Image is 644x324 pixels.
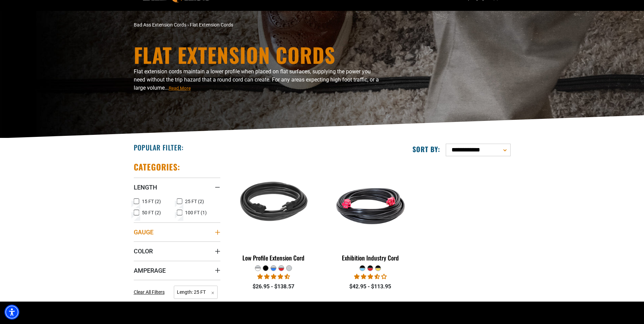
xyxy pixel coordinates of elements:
[134,21,382,29] nav: breadcrumbs
[134,143,184,152] h2: Popular Filter:
[134,178,220,197] summary: Length
[142,199,161,204] span: 15 FT (2)
[328,165,413,243] img: black red
[134,247,153,255] span: Color
[174,289,218,295] a: Length: 25 FT
[231,165,316,243] img: black
[169,86,191,91] span: Read More
[327,162,413,265] a: black red Exhibition Industry Cord
[134,162,181,172] h2: Categories:
[174,286,218,299] span: Length: 25 FT
[327,283,413,291] div: $42.95 - $113.95
[134,183,157,191] span: Length
[231,162,317,265] a: black Low Profile Extension Cord
[134,222,220,241] summary: Gauge
[354,273,387,280] span: 3.67 stars
[134,267,166,274] span: Amperage
[185,199,204,204] span: 25 FT (2)
[4,305,19,320] div: Accessibility Menu
[190,22,233,28] span: Flat Extension Cords
[185,210,207,215] span: 100 FT (1)
[187,22,189,28] span: ›
[134,241,220,260] summary: Color
[257,273,290,280] span: 4.50 stars
[134,68,379,91] span: Flat extension cords maintain a lower profile when placed on flat surfaces, supplying the power y...
[134,228,153,236] span: Gauge
[134,261,220,280] summary: Amperage
[134,289,165,295] span: Clear All Filters
[231,283,317,291] div: $26.95 - $138.57
[412,145,440,154] label: Sort by:
[231,255,317,261] div: Low Profile Extension Cord
[142,210,161,215] span: 50 FT (2)
[327,255,413,261] div: Exhibition Industry Cord
[134,289,167,296] a: Clear All Filters
[134,44,382,65] h1: Flat Extension Cords
[134,22,186,28] a: Bad Ass Extension Cords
